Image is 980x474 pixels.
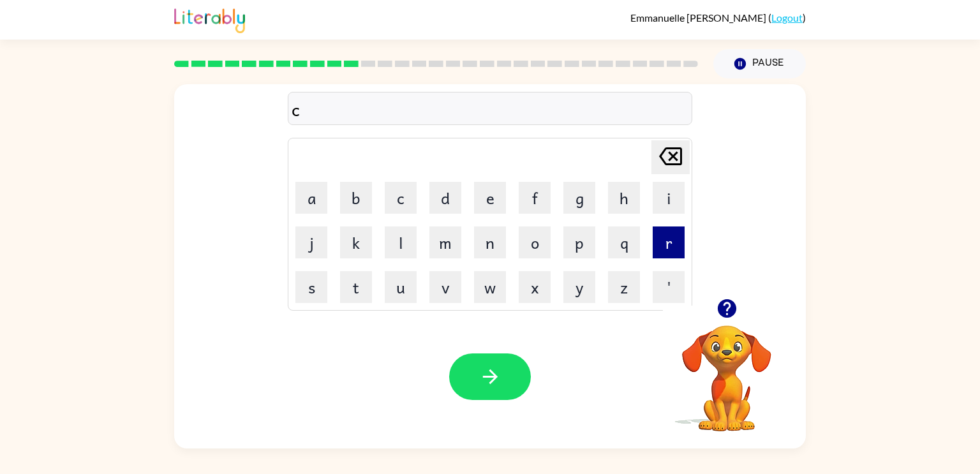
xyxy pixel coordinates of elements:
[563,271,595,303] button: y
[340,271,372,303] button: t
[292,96,688,122] div: c
[630,11,806,24] div: ( )
[340,182,372,214] button: b
[385,226,417,258] button: l
[563,226,595,258] button: p
[713,49,806,78] button: Pause
[295,182,327,214] button: a
[519,182,551,214] button: f
[295,226,327,258] button: j
[429,271,461,303] button: v
[474,226,506,258] button: n
[608,226,640,258] button: q
[385,182,417,214] button: c
[630,11,768,24] span: Emmanuelle [PERSON_NAME]
[429,182,461,214] button: d
[474,271,506,303] button: w
[563,182,595,214] button: g
[653,271,685,303] button: '
[429,226,461,258] button: m
[519,226,551,258] button: o
[519,271,551,303] button: x
[385,271,417,303] button: u
[771,11,803,24] a: Logout
[608,182,640,214] button: h
[174,5,245,33] img: Literably
[474,182,506,214] button: e
[340,226,372,258] button: k
[295,271,327,303] button: s
[608,271,640,303] button: z
[653,226,685,258] button: r
[653,182,685,214] button: i
[663,306,791,433] video: Your browser must support playing .mp4 files to use Literably. Please try using another browser.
